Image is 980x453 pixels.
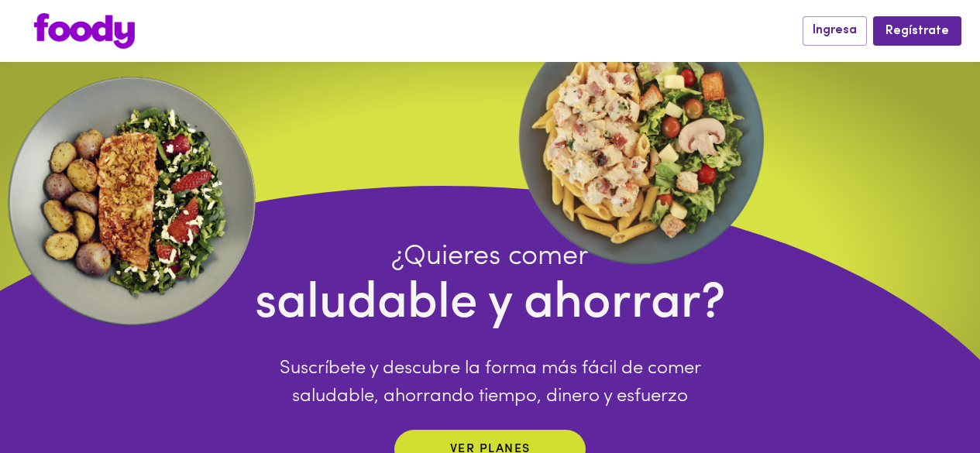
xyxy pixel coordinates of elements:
[803,16,867,45] button: Ingresa
[255,355,726,410] p: Suscríbete y descubre la forma más fácil de comer saludable, ahorrando tiempo, dinero y esfuerzo
[873,16,961,45] button: Regístrate
[813,23,857,38] span: Ingresa
[255,274,726,335] h4: saludable y ahorrar?
[510,8,773,271] img: ellipse.webp
[890,363,965,438] iframe: Messagebird Livechat Widget
[885,24,949,39] span: Regístrate
[255,240,726,274] h4: ¿Quieres comer
[34,13,135,49] img: logo.png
